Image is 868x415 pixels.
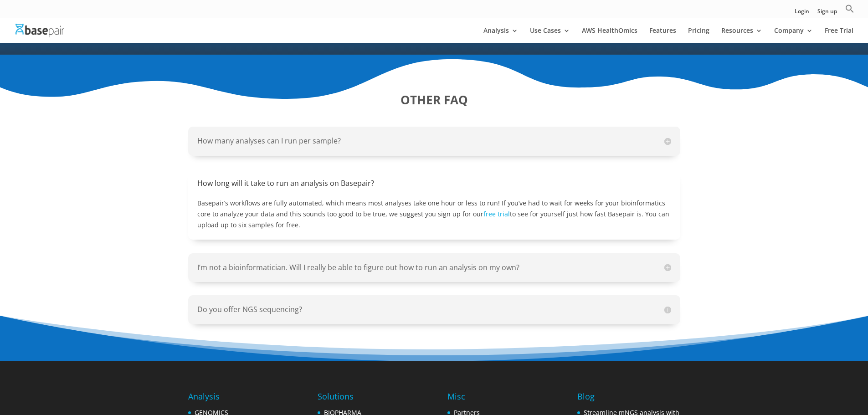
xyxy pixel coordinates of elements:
a: Company [774,27,813,43]
a: Analysis [483,27,518,43]
h5: I’m not a bioinformatician. Will I really be able to figure out how to run an analysis on my own? [197,262,671,273]
h5: How many analyses can I run per sample? [197,136,671,146]
iframe: Drift Widget Chat Controller [822,369,857,404]
h4: Analysis [188,390,283,407]
a: Pricing [688,27,709,43]
strong: OTHER FAQ [401,92,468,108]
h4: Misc [447,390,507,407]
iframe: Drift Widget Chat Window [680,216,863,375]
img: Basepair [15,24,64,37]
a: Free Trial [825,27,853,43]
svg: Search [845,4,854,13]
h4: Solutions [318,390,420,407]
a: Sign up [817,9,837,18]
a: Resources [721,27,762,43]
h4: Blog [577,390,680,407]
h5: How long will it take to run an analysis on Basepair? [197,178,671,189]
a: Search Icon Link [845,4,854,18]
a: Login [795,9,809,18]
span: Basepair’s workflows are fully automated, which means most analyses take one hour or less to run!... [197,199,665,218]
a: AWS HealthOmics [582,27,637,43]
a: Features [649,27,676,43]
a: Use Cases [530,27,570,43]
a: free trial [483,210,510,218]
h5: Do you offer NGS sequencing? [197,304,671,315]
